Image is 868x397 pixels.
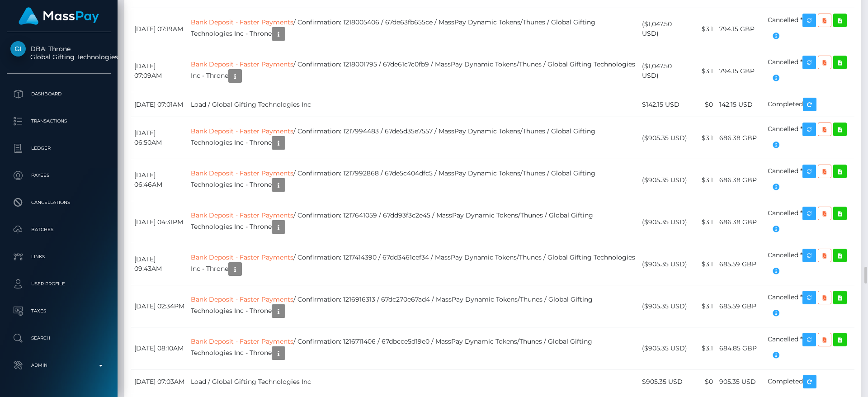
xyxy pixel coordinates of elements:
td: 684.85 GBP [716,327,764,369]
td: ($905.35 USD) [639,159,693,201]
td: $3.1 [693,8,716,50]
td: Completed [764,369,854,394]
a: Admin [7,354,111,377]
p: Search [10,331,107,345]
a: Ledger [7,137,111,160]
td: $0 [693,92,716,117]
td: 794.15 GBP [716,50,764,92]
td: / Confirmation: 1217641059 / 67dd93f3c2e45 / MassPay Dynamic Tokens/Thunes / Global Gifting Techn... [188,201,638,243]
td: 686.38 GBP [716,159,764,201]
td: Cancelled * [764,327,854,369]
td: / Confirmation: 1218001795 / 67de61c7c0fb9 / MassPay Dynamic Tokens/Thunes / Global Gifting Techn... [188,50,638,92]
p: Dashboard [10,87,107,101]
td: Cancelled * [764,8,854,50]
td: ($1,047.50 USD) [639,8,693,50]
td: ($905.35 USD) [639,285,693,327]
td: $905.35 USD [639,369,693,394]
a: Bank Deposit - Faster Payments [191,295,293,303]
span: DBA: Throne Global Gifting Technologies Inc [7,45,111,61]
p: Transactions [10,114,107,128]
td: 686.38 GBP [716,201,764,243]
a: Bank Deposit - Faster Payments [191,18,293,26]
a: Search [7,327,111,350]
a: Transactions [7,110,111,132]
td: [DATE] 06:50AM [131,117,188,159]
td: [DATE] 07:09AM [131,50,188,92]
td: / Confirmation: 1216711406 / 67dbcce5d19e0 / MassPay Dynamic Tokens/Thunes / Global Gifting Techn... [188,327,638,369]
a: Bank Deposit - Faster Payments [191,253,293,261]
td: / Confirmation: 1216916313 / 67dc270e67ad4 / MassPay Dynamic Tokens/Thunes / Global Gifting Techn... [188,285,638,327]
img: Global Gifting Technologies Inc [10,41,26,57]
p: Ledger [10,142,107,155]
td: ($1,047.50 USD) [639,50,693,92]
a: Dashboard [7,83,111,105]
td: [DATE] 06:46AM [131,159,188,201]
td: 685.59 GBP [716,285,764,327]
p: Cancellations [10,196,107,209]
td: $3.1 [693,201,716,243]
p: Batches [10,223,107,236]
td: Load / Global Gifting Technologies Inc [188,369,638,394]
td: 794.15 GBP [716,8,764,50]
td: Cancelled * [764,117,854,159]
a: Bank Deposit - Faster Payments [191,211,293,219]
p: Taxes [10,304,107,318]
a: Links [7,246,111,268]
td: Cancelled * [764,285,854,327]
td: Cancelled * [764,50,854,92]
td: $3.1 [693,117,716,159]
td: $142.15 USD [639,92,693,117]
td: [DATE] 09:43AM [131,243,188,285]
p: Payees [10,169,107,182]
td: 142.15 USD [716,92,764,117]
td: Load / Global Gifting Technologies Inc [188,92,638,117]
a: Bank Deposit - Faster Payments [191,127,293,135]
td: $3.1 [693,285,716,327]
td: [DATE] 07:03AM [131,369,188,394]
a: User Profile [7,273,111,295]
td: Cancelled * [764,243,854,285]
td: / Confirmation: 1218005406 / 67de63fb655ce / MassPay Dynamic Tokens/Thunes / Global Gifting Techn... [188,8,638,50]
td: $3.1 [693,243,716,285]
td: ($905.35 USD) [639,243,693,285]
td: $0 [693,369,716,394]
td: $3.1 [693,50,716,92]
td: [DATE] 02:34PM [131,285,188,327]
td: $3.1 [693,159,716,201]
a: Batches [7,218,111,241]
td: 685.59 GBP [716,243,764,285]
a: Payees [7,164,111,187]
td: Completed [764,92,854,117]
td: ($905.35 USD) [639,327,693,369]
td: [DATE] 08:10AM [131,327,188,369]
p: User Profile [10,277,107,291]
td: [DATE] 07:01AM [131,92,188,117]
p: Admin [10,359,107,372]
td: [DATE] 04:31PM [131,201,188,243]
td: $3.1 [693,327,716,369]
td: / Confirmation: 1217414390 / 67dd3461cef34 / MassPay Dynamic Tokens/Thunes / Global Gifting Techn... [188,243,638,285]
a: Bank Deposit - Faster Payments [191,60,293,68]
td: Cancelled * [764,201,854,243]
td: ($905.35 USD) [639,201,693,243]
img: MassPay Logo [19,7,99,25]
a: Cancellations [7,191,111,214]
td: [DATE] 07:19AM [131,8,188,50]
td: ($905.35 USD) [639,117,693,159]
a: Bank Deposit - Faster Payments [191,169,293,177]
p: Links [10,250,107,264]
td: / Confirmation: 1217992868 / 67de5c404dfc5 / MassPay Dynamic Tokens/Thunes / Global Gifting Techn... [188,159,638,201]
a: Bank Deposit - Faster Payments [191,337,293,345]
td: 905.35 USD [716,369,764,394]
td: / Confirmation: 1217994483 / 67de5d35e7557 / MassPay Dynamic Tokens/Thunes / Global Gifting Techn... [188,117,638,159]
td: Cancelled * [764,159,854,201]
a: Taxes [7,300,111,322]
td: 686.38 GBP [716,117,764,159]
